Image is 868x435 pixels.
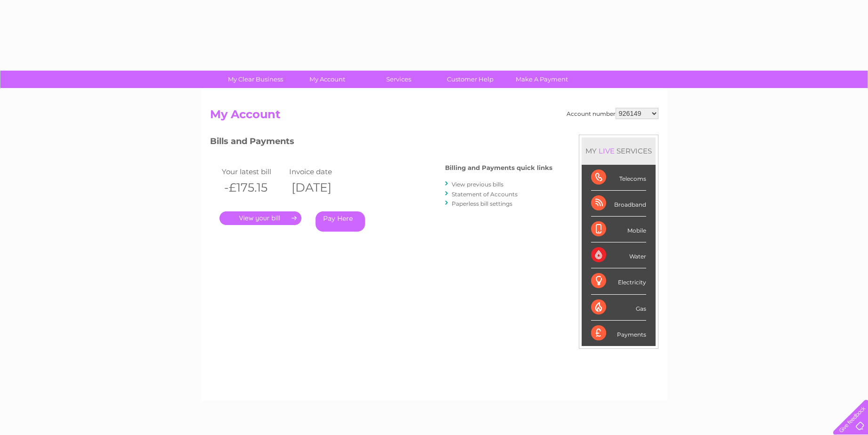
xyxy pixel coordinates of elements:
td: Your latest bill [219,165,287,178]
a: Paperless bill settings [452,200,512,207]
th: -£175.15 [219,178,287,197]
div: Water [591,242,646,268]
div: Gas [591,295,646,321]
td: Invoice date [287,165,355,178]
a: Customer Help [431,71,509,88]
div: LIVE [597,146,617,155]
div: MY SERVICES [582,137,656,164]
a: My Clear Business [217,71,294,88]
div: Payments [591,321,646,346]
div: Broadband [591,191,646,217]
th: [DATE] [287,178,355,197]
div: Electricity [591,268,646,294]
div: Mobile [591,217,646,242]
h3: Bills and Payments [210,135,552,151]
a: Make A Payment [503,71,581,88]
h4: Billing and Payments quick links [445,164,552,171]
a: . [219,211,301,225]
div: Account number [567,108,658,119]
a: Statement of Accounts [452,191,518,198]
div: Telecoms [591,165,646,191]
a: Pay Here [316,211,365,232]
h2: My Account [210,108,658,126]
a: My Account [288,71,366,88]
a: Services [360,71,438,88]
a: View previous bills [452,181,503,188]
